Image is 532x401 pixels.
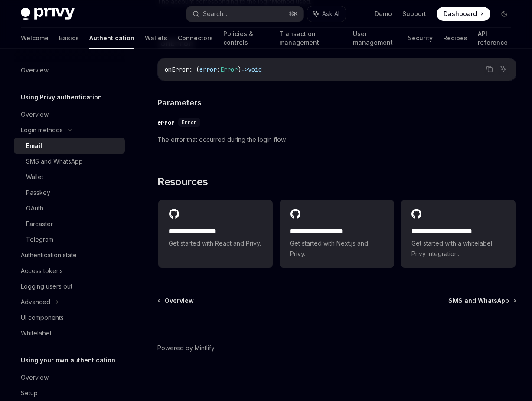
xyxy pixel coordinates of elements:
[165,66,189,73] span: onError
[165,296,194,305] span: Overview
[158,296,194,305] a: Overview
[157,97,202,108] span: Parameters
[411,238,505,259] span: Get started with a whitelabel Privy integration.
[21,250,77,260] div: Authentication state
[169,238,262,249] span: Get started with React and Privy.
[443,28,467,49] a: Recipes
[21,65,49,76] div: Overview
[14,325,125,341] a: Whitelabel
[14,107,125,122] a: Overview
[497,7,511,21] button: Toggle dark mode
[21,355,115,365] h5: Using your own authentication
[217,66,220,73] span: :
[290,238,384,259] span: Get started with Next.js and Privy.
[448,296,516,305] a: SMS and WhatsApp
[353,28,398,49] a: User management
[14,263,125,279] a: Access tokens
[203,9,227,19] div: Search...
[21,125,63,135] div: Login methods
[14,216,125,232] a: Farcaster
[241,66,248,73] span: =>
[157,135,516,145] span: The error that occurred during the login flow.
[21,8,75,20] img: dark logo
[178,28,213,49] a: Connectors
[21,372,49,383] div: Overview
[89,28,134,49] a: Authentication
[21,328,51,339] div: Whitelabel
[26,203,43,214] div: OAuth
[26,141,42,151] div: Email
[21,281,72,292] div: Logging users out
[14,232,125,247] a: Telegram
[223,28,269,49] a: Policies & controls
[59,28,79,49] a: Basics
[26,172,43,182] div: Wallet
[484,63,495,75] button: Copy the contents from the code block
[402,10,426,18] a: Support
[157,344,215,352] a: Powered by Mintlify
[279,28,343,49] a: Transaction management
[14,385,125,401] a: Setup
[21,92,102,102] h5: Using Privy authentication
[14,185,125,200] a: Passkey
[14,138,125,154] a: Email
[26,219,53,229] div: Farcaster
[189,66,199,73] span: : (
[14,310,125,325] a: UI components
[199,66,217,73] span: error
[444,10,477,18] span: Dashboard
[375,10,392,18] a: Demo
[186,6,303,22] button: Search...⌘K
[182,119,197,126] span: Error
[14,279,125,294] a: Logging users out
[322,10,339,18] span: Ask AI
[26,187,50,198] div: Passkey
[220,66,238,73] span: Error
[448,296,509,305] span: SMS and WhatsApp
[26,156,83,167] div: SMS and WhatsApp
[21,28,49,49] a: Welcome
[289,10,298,17] span: ⌘ K
[408,28,433,49] a: Security
[498,63,509,75] button: Ask AI
[14,247,125,263] a: Authentication state
[21,312,64,323] div: UI components
[307,6,346,22] button: Ask AI
[157,118,175,127] div: error
[14,200,125,216] a: OAuth
[14,62,125,78] a: Overview
[21,109,49,120] div: Overview
[14,169,125,185] a: Wallet
[238,66,241,73] span: )
[248,66,262,73] span: void
[145,28,167,49] a: Wallets
[14,370,125,385] a: Overview
[437,7,490,21] a: Dashboard
[21,266,63,276] div: Access tokens
[21,388,38,398] div: Setup
[26,234,53,245] div: Telegram
[478,28,511,49] a: API reference
[21,297,50,307] div: Advanced
[14,154,125,169] a: SMS and WhatsApp
[157,175,208,189] span: Resources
